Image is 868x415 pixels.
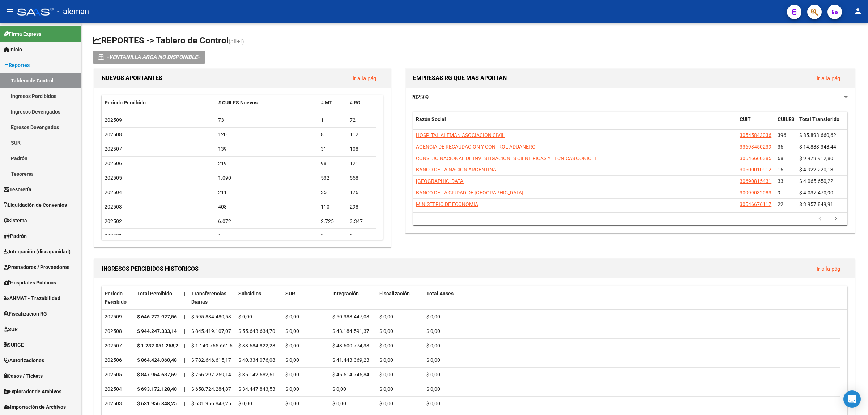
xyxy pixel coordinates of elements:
[105,356,131,364] div: 202506
[285,314,299,320] span: $ 0,00
[332,372,369,377] span: $ 46.514.745,84
[740,201,771,207] span: 30546676117
[218,100,258,106] span: # CUILES Nuevos
[285,357,299,363] span: $ 0,00
[285,291,295,296] span: SUR
[4,356,44,364] span: Autorizaciones
[416,201,478,207] span: MINISTERIO DE ECONOMIA
[329,286,376,310] datatable-header-cell: Integración
[321,174,344,182] div: 532
[137,372,177,377] strong: $ 847.954.687,59
[379,372,393,377] span: $ 0,00
[416,144,536,150] span: AGENCIA DE RECAUDACION Y CONTROL ADUANERO
[426,401,440,406] span: $ 0,00
[184,386,185,392] span: |
[285,372,299,377] span: $ 0,00
[93,51,205,64] button: -VENTANILLA ARCA NO DISPONIBLE-
[105,371,131,379] div: 202505
[4,30,41,38] span: Firma Express
[350,159,373,168] div: 121
[321,203,344,211] div: 110
[105,218,122,224] span: 202502
[102,286,134,310] datatable-header-cell: Período Percibido
[740,155,771,161] span: 30546660385
[229,38,244,45] span: (alt+t)
[778,116,795,122] span: CUILES
[778,167,783,172] span: 16
[191,314,231,320] span: $ 595.884.480,53
[379,314,393,320] span: $ 0,00
[4,294,60,302] span: ANMAT - Trazabilidad
[332,343,369,348] span: $ 43.600.774,33
[332,401,346,406] span: $ 0,00
[105,100,146,106] span: Período Percibido
[799,155,833,161] span: $ 9.973.912,80
[321,217,344,226] div: 2.725
[426,343,440,348] span: $ 0,00
[740,190,771,196] span: 30999032083
[416,167,496,172] span: BANCO DE LA NACION ARGENTINA
[350,116,373,124] div: 72
[4,185,31,193] span: Tesorería
[218,159,315,168] div: 219
[379,343,393,348] span: $ 0,00
[350,100,361,106] span: # RG
[105,146,122,152] span: 202507
[4,388,61,395] span: Explorador de Archivos
[134,286,181,310] datatable-header-cell: Total Percibido
[4,248,71,256] span: Integración (discapacidad)
[379,401,393,406] span: $ 0,00
[4,217,27,224] span: Sistema
[218,217,315,226] div: 6.072
[426,314,440,320] span: $ 0,00
[105,189,122,195] span: 202504
[740,116,751,122] span: CUIT
[321,145,344,153] div: 31
[218,116,315,124] div: 73
[332,328,369,334] span: $ 43.184.591,37
[379,328,393,334] span: $ 0,00
[137,357,177,363] strong: $ 864.424.060,48
[191,401,231,406] span: $ 631.956.848,25
[350,145,373,153] div: 108
[191,386,231,392] span: $ 658.724.284,87
[416,190,523,196] span: BANCO DE LA CIUDAD DE [GEOGRAPHIC_DATA]
[188,286,235,310] datatable-header-cell: Transferencias Diarias
[4,279,56,287] span: Hospitales Públicos
[191,328,231,334] span: $ 845.419.107,07
[105,204,122,210] span: 202503
[376,286,424,310] datatable-header-cell: Fiscalización
[413,112,737,136] datatable-header-cell: Razón Social
[817,266,842,272] a: Ir a la pág.
[778,190,780,196] span: 9
[93,35,856,47] h1: REPORTES -> Tablero de Control
[321,131,344,139] div: 8
[215,95,318,111] datatable-header-cell: # CUILES Nuevos
[137,343,181,348] strong: $ 1.232.051.258,29
[4,403,66,411] span: Importación de Archivos
[6,7,14,16] mat-icon: menu
[740,178,771,184] span: 30690815431
[778,178,783,184] span: 33
[137,401,177,406] strong: $ 631.956.848,25
[737,112,775,136] datatable-header-cell: CUIT
[191,357,231,363] span: $ 782.646.615,17
[184,401,185,406] span: |
[181,286,188,310] datatable-header-cell: |
[184,343,185,348] span: |
[218,131,315,139] div: 120
[218,174,315,182] div: 1.090
[218,232,315,240] div: 6
[102,74,162,81] span: NUEVOS APORTANTES
[740,167,771,172] span: 30500010912
[843,390,861,408] div: Open Intercom Messenger
[799,144,836,150] span: $ 14.883.348,44
[426,372,440,377] span: $ 0,00
[811,262,847,275] button: Ir a la pág.
[105,342,131,350] div: 202507
[347,72,383,85] button: Ir a la pág.
[332,291,359,296] span: Integración
[238,343,275,348] span: $ 38.684.822,28
[318,95,347,111] datatable-header-cell: # MT
[347,95,376,111] datatable-header-cell: # RG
